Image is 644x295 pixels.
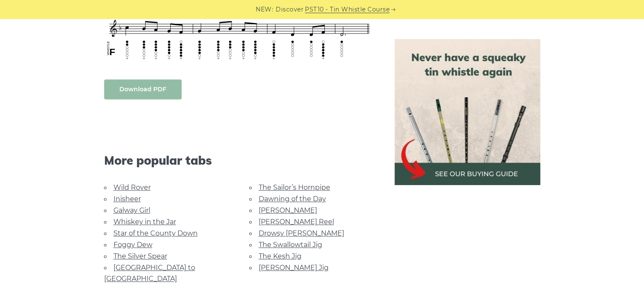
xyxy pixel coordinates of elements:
span: Discover [276,5,304,14]
a: Galway Girl [113,206,150,214]
a: The Silver Spear [113,252,167,260]
a: PST10 - Tin Whistle Course [305,5,390,14]
a: Foggy Dew [113,241,152,249]
a: Whiskey in the Jar [113,218,176,226]
a: The Sailor’s Hornpipe [259,183,330,191]
a: Drowsy [PERSON_NAME] [259,229,344,237]
a: Inisheer [113,195,141,203]
a: The Kesh Jig [259,252,301,260]
a: [PERSON_NAME] [259,206,317,214]
span: More popular tabs [104,153,374,168]
a: Wild Rover [113,183,151,191]
a: [PERSON_NAME] Jig [259,264,329,272]
a: The Swallowtail Jig [259,241,322,249]
a: [PERSON_NAME] Reel [259,218,334,226]
a: [GEOGRAPHIC_DATA] to [GEOGRAPHIC_DATA] [104,264,195,283]
img: tin whistle buying guide [395,39,540,185]
a: Download PDF [104,79,182,99]
span: NEW: [256,5,273,14]
a: Star of the County Down [113,229,198,237]
a: Dawning of the Day [259,195,326,203]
